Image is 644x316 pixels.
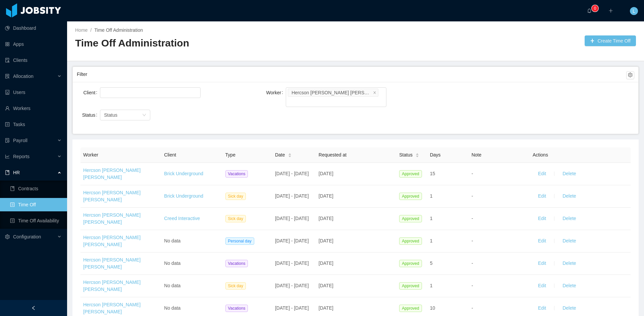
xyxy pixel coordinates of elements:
[5,54,62,67] a: icon: auditClients
[5,118,62,131] a: icon: profileTasks
[399,282,422,290] span: Approved
[533,258,551,269] button: Edit
[430,152,441,157] span: Days
[533,152,548,157] span: Actions
[592,5,598,12] sup: 0
[13,138,28,143] span: Payroll
[430,283,433,288] span: 1
[533,169,551,179] button: Edit
[288,98,291,106] input: Worker
[533,213,551,224] button: Edit
[291,89,371,96] div: Hercson [PERSON_NAME] [PERSON_NAME]
[472,305,473,311] span: -
[275,305,309,311] span: [DATE] - [DATE]
[430,305,435,311] span: 10
[83,152,98,157] span: Worker
[430,171,435,176] span: 15
[288,155,291,157] i: icon: caret-down
[319,216,333,221] span: [DATE]
[557,236,581,246] button: Delete
[225,193,246,200] span: Sick day
[164,305,180,311] span: No data
[13,74,34,79] span: Allocation
[164,171,203,176] a: Brick Underground
[10,214,62,227] a: icon: profileTime Off Availability
[533,191,551,202] button: Edit
[430,193,433,199] span: 1
[275,260,309,266] span: [DATE] - [DATE]
[415,152,419,157] div: Sort
[399,237,422,245] span: Approved
[13,234,41,239] span: Configuration
[472,260,473,266] span: -
[83,190,141,202] a: Hercson [PERSON_NAME] [PERSON_NAME]
[266,90,286,95] label: Worker
[557,191,581,202] button: Delete
[399,170,422,178] span: Approved
[164,216,200,221] a: Creed Interactive
[83,235,141,247] a: Hercson [PERSON_NAME] [PERSON_NAME]
[5,102,62,115] a: icon: userWorkers
[319,193,333,199] span: [DATE]
[10,198,62,211] a: icon: profileTime Off
[557,169,581,179] button: Delete
[5,74,10,79] i: icon: solution
[225,152,235,157] span: Type
[557,303,581,314] button: Delete
[5,154,10,159] i: icon: line-chart
[275,283,309,288] span: [DATE] - [DATE]
[319,152,346,157] span: Requested at
[83,212,141,225] a: Hercson [PERSON_NAME] [PERSON_NAME]
[585,35,636,46] button: icon: plusCreate Time Off
[319,260,333,266] span: [DATE]
[275,193,309,199] span: [DATE] - [DATE]
[13,170,20,175] span: HR
[102,89,106,97] input: Client
[557,213,581,224] button: Delete
[164,238,180,243] span: No data
[319,171,333,176] span: [DATE]
[319,238,333,243] span: [DATE]
[288,89,378,97] li: Hercson Eduardo Santander Romero
[83,257,141,270] a: Hercson [PERSON_NAME] [PERSON_NAME]
[225,237,254,245] span: Personal day
[225,282,246,290] span: Sick day
[472,238,473,243] span: -
[84,90,100,95] label: Client
[399,260,422,267] span: Approved
[5,37,62,51] a: icon: appstoreApps
[275,151,285,159] span: Date
[225,305,248,312] span: Vacations
[399,193,422,200] span: Approved
[13,154,30,159] span: Reports
[90,27,92,33] span: /
[626,71,634,79] button: icon: setting
[164,193,203,199] a: Brick Underground
[430,216,433,221] span: 1
[83,280,141,292] a: Hercson [PERSON_NAME] [PERSON_NAME]
[399,305,422,312] span: Approved
[94,27,143,33] a: Time Off Administration
[557,258,581,269] button: Delete
[225,170,248,178] span: Vacations
[77,68,626,81] div: Filter
[399,215,422,222] span: Approved
[288,152,291,154] i: icon: caret-up
[225,260,248,267] span: Vacations
[5,234,10,239] i: icon: setting
[533,303,551,314] button: Edit
[275,216,309,221] span: [DATE] - [DATE]
[164,152,176,157] span: Client
[142,113,146,118] i: icon: down
[608,8,613,13] i: icon: plus
[533,236,551,246] button: Edit
[415,152,419,154] i: icon: caret-up
[415,155,419,157] i: icon: caret-down
[633,7,635,15] span: L
[472,171,473,176] span: -
[472,152,482,157] span: Note
[83,168,141,180] a: Hercson [PERSON_NAME] [PERSON_NAME]
[104,112,117,118] span: Status
[472,216,473,221] span: -
[5,21,62,35] a: icon: pie-chartDashboard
